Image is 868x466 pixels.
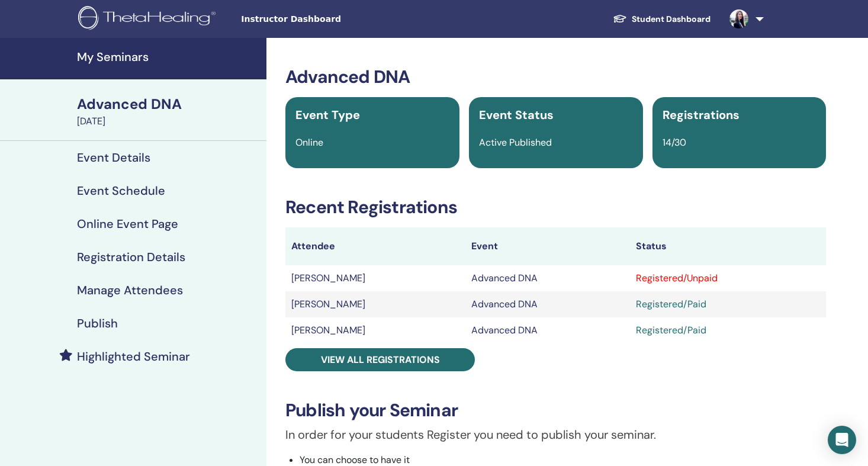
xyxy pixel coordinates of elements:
[285,348,475,371] a: View all registrations
[285,400,826,421] h3: Publish your Seminar
[465,227,629,265] th: Event
[70,94,266,128] a: Advanced DNA[DATE]
[465,265,629,291] td: Advanced DNA
[295,136,323,149] span: Online
[729,9,748,28] img: default.jpg
[77,316,118,330] h4: Publish
[285,66,826,88] h3: Advanced DNA
[479,136,552,149] span: Active Published
[285,317,465,343] td: [PERSON_NAME]
[285,227,465,265] th: Attendee
[241,13,419,25] span: Instructor Dashboard
[636,297,821,311] div: Registered/Paid
[465,317,629,343] td: Advanced DNA
[636,323,821,338] div: Registered/Paid
[603,8,720,30] a: Student Dashboard
[285,197,826,218] h3: Recent Registrations
[77,184,165,198] h4: Event Schedule
[285,426,826,443] p: In order for your students Register you need to publish your seminar.
[636,271,821,285] div: Registered/Unpaid
[285,291,465,317] td: [PERSON_NAME]
[77,283,183,297] h4: Manage Attendees
[828,426,856,454] div: Open Intercom Messenger
[77,94,259,114] div: Advanced DNA
[285,265,465,291] td: [PERSON_NAME]
[77,250,185,264] h4: Registration Details
[78,6,220,33] img: logo.png
[321,353,440,366] span: View all registrations
[630,227,827,265] th: Status
[295,107,360,123] span: Event Type
[479,107,554,123] span: Event Status
[663,136,686,149] span: 14/30
[663,107,740,123] span: Registrations
[77,349,190,364] h4: Highlighted Seminar
[465,291,629,317] td: Advanced DNA
[77,150,150,165] h4: Event Details
[77,217,178,231] h4: Online Event Page
[613,14,627,24] img: graduation-cap-white.svg
[77,114,259,128] div: [DATE]
[77,50,259,64] h4: My Seminars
